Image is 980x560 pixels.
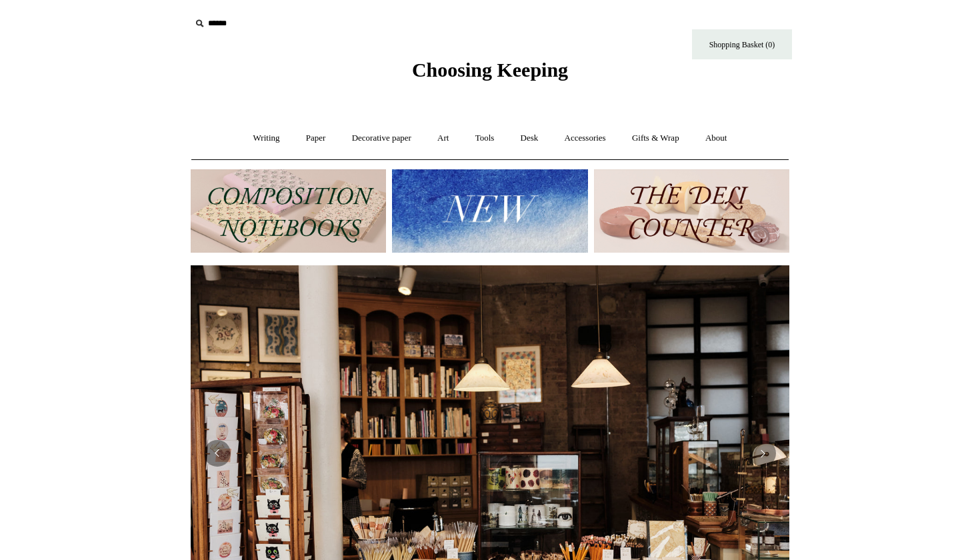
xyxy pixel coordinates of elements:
[509,121,551,156] a: Desk
[241,121,292,156] a: Writing
[692,29,792,59] a: Shopping Basket (0)
[463,121,507,156] a: Tools
[294,121,338,156] a: Paper
[191,169,386,253] img: 202302 Composition ledgers.jpg__PID:69722ee6-fa44-49dd-a067-31375e5d54ec
[594,169,789,253] img: The Deli Counter
[620,121,691,156] a: Gifts & Wrap
[412,59,568,81] span: Choosing Keeping
[749,440,776,467] button: Next
[425,121,461,156] a: Art
[392,169,587,253] img: New.jpg__PID:f73bdf93-380a-4a35-bcfe-7823039498e1
[204,440,231,467] button: Previous
[693,121,739,156] a: About
[412,69,568,79] a: Choosing Keeping
[340,121,423,156] a: Decorative paper
[553,121,618,156] a: Accessories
